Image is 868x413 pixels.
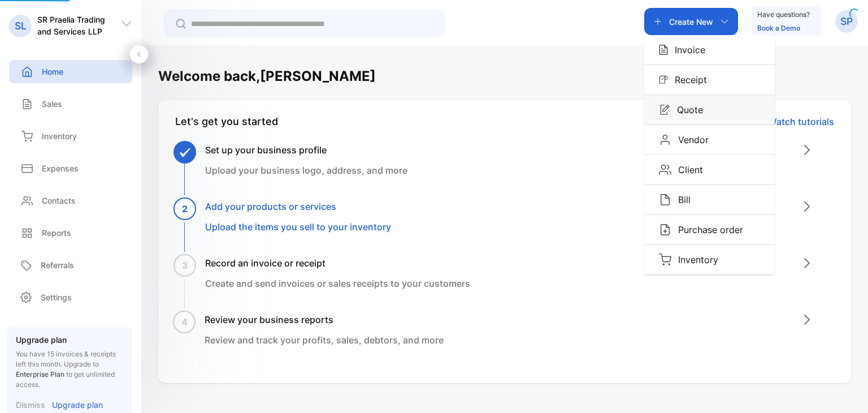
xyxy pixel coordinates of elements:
span: 3 [182,259,188,272]
p: Vendor [671,133,709,147]
img: Icon [659,223,671,236]
h3: Record an invoice or receipt [205,256,470,270]
p: Reports [42,227,71,239]
img: Icon [659,104,670,115]
span: Upgrade to to get unlimited access. [16,360,115,389]
h1: Welcome back, [PERSON_NAME] [158,66,376,87]
h3: Review your business reports [205,313,444,326]
a: Upgrade plan [45,399,103,411]
p: Home [42,66,63,78]
p: SP [840,14,853,29]
p: Dismiss [16,399,45,411]
p: Invoice [668,43,705,57]
p: Bill [671,193,691,206]
span: 2 [182,202,188,216]
span: 4 [181,315,188,329]
p: Expenses [42,162,79,174]
img: Icon [659,75,668,84]
button: SP [835,8,858,35]
p: Create and send invoices or sales receipts to your customers [205,277,470,290]
a: Book a Demo [757,24,800,32]
p: Quote [670,103,703,117]
p: Upgrade plan [16,334,123,346]
img: Icon [659,253,671,266]
img: Icon [659,193,671,206]
p: Settings [41,291,72,303]
p: Upload your business logo, address, and more [205,164,407,177]
p: You have 15 invoices & receipts left this month. [16,349,123,390]
p: SL [15,19,27,33]
p: Purchase order [671,223,743,236]
p: Sales [42,98,62,110]
p: Contacts [42,195,76,206]
p: Watch tutorials [768,115,834,128]
span: Enterprise Plan [16,370,64,378]
div: Let's get you started [175,114,278,130]
p: Receipt [668,73,707,87]
p: Client [671,163,703,177]
h3: Set up your business profile [205,143,407,157]
p: Review and track your profits, sales, debtors, and more [205,333,444,347]
p: Have questions? [757,9,810,20]
p: Create New [669,16,713,28]
p: Upgrade plan [52,399,103,411]
p: SR Praelia Trading and Services LLP [37,14,121,37]
p: Referrals [41,259,74,271]
img: Icon [659,134,671,146]
img: Icon [659,164,671,176]
p: Inventory [671,253,718,266]
button: Create NewIconInvoiceIconReceiptIconQuoteIconVendorIconClientIconBillIconPurchase orderIconInventory [644,8,738,35]
img: Icon [659,44,668,55]
h3: Add your products or services [205,200,391,213]
a: Watch tutorials [750,114,834,130]
p: Inventory [42,130,77,142]
p: Upload the items you sell to your inventory [205,220,391,234]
